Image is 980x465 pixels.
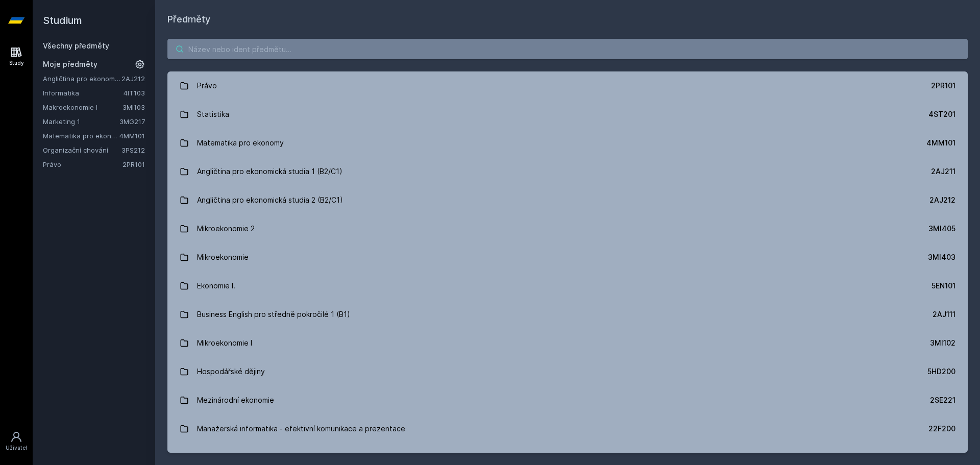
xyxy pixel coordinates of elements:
[121,75,145,83] a: 2AJ212
[167,186,968,214] a: Angličtina pro ekonomická studia 2 (B2/C1) 2AJ212
[9,59,24,67] div: Study
[931,452,955,462] div: 1FU201
[43,145,121,155] a: Organizační chování
[197,218,255,239] div: Mikroekonomie 2
[167,272,968,300] a: Ekonomie I. 5EN101
[927,366,955,377] div: 5HD200
[197,133,284,153] div: Matematika pro ekonomy
[930,395,955,405] div: 2SE221
[124,89,145,97] a: 4IT103
[197,276,235,296] div: Ekonomie I.
[929,195,955,205] div: 2AJ212
[43,131,119,141] a: Matematika pro ekonomy
[43,88,124,98] a: Informatika
[197,247,249,267] div: Mikroekonomie
[197,190,343,210] div: Angličtina pro ekonomická studia 2 (B2/C1)
[167,243,968,272] a: Mikroekonomie 3MI403
[167,300,968,329] a: Business English pro středně pokročilé 1 (B1) 2AJ111
[197,333,252,353] div: Mikroekonomie I
[933,309,955,320] div: 2AJ111
[167,329,968,357] a: Mikroekonomie I 3MI102
[167,100,968,129] a: Statistika 4ST201
[122,160,145,168] a: 2PR101
[43,116,119,127] a: Marketing 1
[931,81,955,91] div: 2PR101
[928,109,955,119] div: 4ST201
[119,117,145,126] a: 3MG217
[928,252,955,262] div: 3MI403
[197,161,342,182] div: Angličtina pro ekonomická studia 1 (B2/C1)
[931,166,955,177] div: 2AJ211
[6,444,27,452] div: Uživatel
[43,59,97,69] span: Moje předměty
[167,357,968,386] a: Hospodářské dějiny 5HD200
[197,304,350,325] div: Business English pro středně pokročilé 1 (B1)
[926,138,955,148] div: 4MM101
[197,419,405,439] div: Manažerská informatika - efektivní komunikace a prezentace
[167,157,968,186] a: Angličtina pro ekonomická studia 1 (B2/C1) 2AJ211
[122,103,145,111] a: 3MI103
[197,361,265,382] div: Hospodářské dějiny
[167,386,968,414] a: Mezinárodní ekonomie 2SE221
[43,74,121,84] a: Angličtina pro ekonomická studia 2 (B2/C1)
[43,102,122,112] a: Makroekonomie I
[167,129,968,157] a: Matematika pro ekonomy 4MM101
[928,424,955,434] div: 22F200
[197,104,229,125] div: Statistika
[930,338,955,348] div: 3MI102
[928,224,955,234] div: 3MI405
[197,76,217,96] div: Právo
[2,426,31,457] a: Uživatel
[932,281,955,291] div: 5EN101
[43,159,122,169] a: Právo
[43,41,109,50] a: Všechny předměty
[119,132,145,140] a: 4MM101
[167,414,968,443] a: Manažerská informatika - efektivní komunikace a prezentace 22F200
[167,12,968,27] h1: Předměty
[167,214,968,243] a: Mikroekonomie 2 3MI405
[197,390,274,410] div: Mezinárodní ekonomie
[2,41,31,72] a: Study
[121,146,145,154] a: 3PS212
[167,39,968,59] input: Název nebo ident předmětu…
[167,71,968,100] a: Právo 2PR101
